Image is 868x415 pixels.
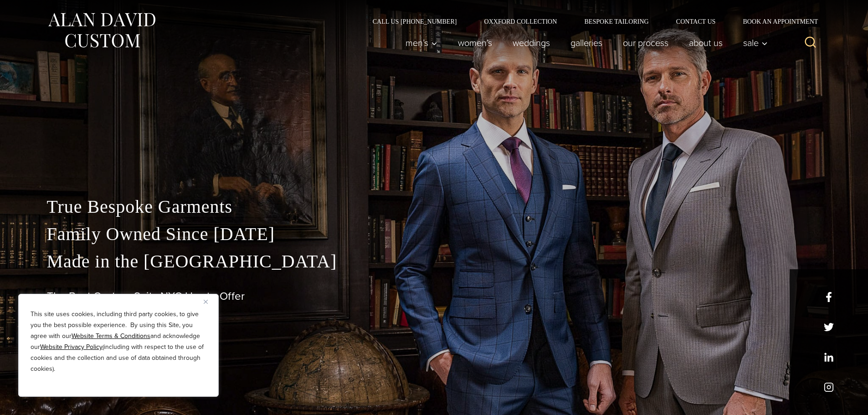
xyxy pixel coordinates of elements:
a: Galleries [560,34,612,52]
a: weddings [502,34,560,52]
a: Our Process [612,34,678,52]
a: Women’s [447,34,502,52]
p: True Bespoke Garments Family Owned Since [DATE] Made in the [GEOGRAPHIC_DATA] [47,193,822,275]
a: Website Terms & Conditions [72,331,150,341]
a: Contact Us [663,18,729,25]
span: Men’s [406,38,437,47]
a: Website Privacy Policy [40,342,103,352]
p: This site uses cookies, including third party cookies, to give you the best possible experience. ... [31,309,206,374]
button: Close [204,296,215,307]
a: Call Us [PHONE_NUMBER] [359,18,471,25]
h1: The Best Custom Suits NYC Has to Offer [47,290,822,303]
nav: Secondary Navigation [359,18,822,25]
nav: Primary Navigation [395,34,772,52]
button: View Search Form [800,32,822,54]
span: Sale [743,38,768,47]
a: Bespoke Tailoring [570,18,662,25]
img: Close [204,300,208,304]
img: Alan David Custom [47,10,156,51]
a: Oxxford Collection [470,18,570,25]
a: About Us [678,34,733,52]
a: Book an Appointment [729,18,821,25]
